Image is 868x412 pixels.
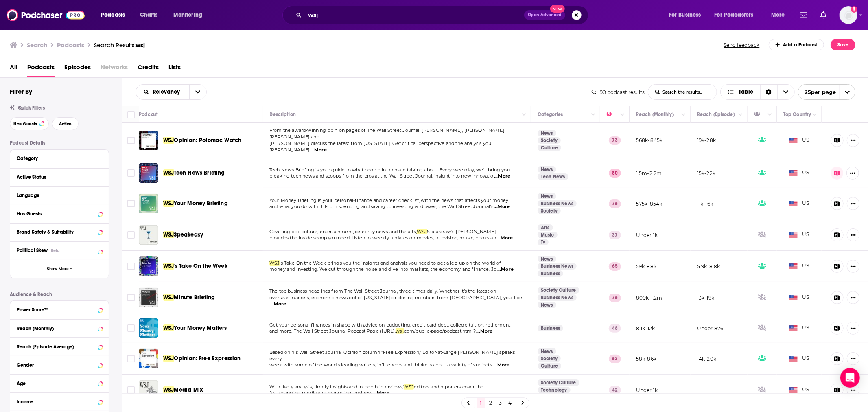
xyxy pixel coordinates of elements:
a: 4 [506,398,514,408]
span: From the award-winning opinion pages of The Wall Street Journal, [PERSON_NAME], [PERSON_NAME], [P... [269,127,505,140]
img: WSJ Minute Briefing [139,288,158,307]
button: Show More Button [847,197,859,210]
a: WSJ's Take On the Week [163,262,227,270]
button: Income [17,396,102,406]
span: [PERSON_NAME] discuss the latest from [US_STATE]. Get critical perspective and the analysis you [... [269,140,491,153]
span: WSJ [163,355,174,362]
span: WSJ [163,200,174,207]
button: Show More Button [846,167,859,180]
span: Toggle select row [127,137,135,144]
span: Media Mix [174,386,203,393]
img: User Profile [840,6,857,24]
span: WSJ [163,324,174,331]
p: Under 1k [636,232,658,239]
button: Show More Button [847,384,859,397]
h2: Filter By [10,88,32,95]
div: Reach (Episode) [697,110,735,119]
span: editors and reporters cover the [414,384,483,390]
a: WSJ's Take On the Week [139,256,158,276]
span: week with some of the world's leading writers, influencers and thinkers about a variety of subjects. [269,362,493,368]
span: US [789,355,809,363]
span: The top business headlines from The Wall Street Journal, three times daily. Whether it’s the late... [269,288,496,294]
p: Audience & Reach [10,291,109,297]
button: Gender [17,359,102,370]
span: US [789,136,809,145]
button: Choose View [720,84,795,100]
div: Description [270,110,296,119]
button: Reach (Episode Average) [17,341,102,351]
span: Get your personal finances in shape with advice on budgeting, credit card debt, college tuition, ... [269,322,510,328]
span: US [789,324,809,332]
div: Reach (Monthly) [17,326,95,331]
h2: Choose List sort [136,84,207,100]
span: ...More [310,147,327,153]
button: Age [17,378,102,388]
span: Relevancy [153,89,183,95]
img: WSJ Media Mix [139,380,158,400]
a: WSJMinute Briefing [163,294,215,302]
div: Reach (Episode Average) [17,344,95,350]
span: For Podcasters [715,9,754,21]
span: fast-changing media and marketing business [269,390,372,396]
span: ...More [373,390,389,397]
img: WSJ Speakeasy [139,225,158,245]
span: WSJ [163,263,174,270]
div: Categories [538,110,563,119]
span: Tech News Briefing [174,169,225,176]
span: Tech News Briefing is your guide to what people in tech are talking about. Every weekday, we’ll b... [269,167,510,173]
div: Language [17,193,97,198]
button: Show profile menu [840,6,857,24]
span: Speakeasy [174,231,203,238]
a: Society [538,208,561,214]
span: Credits [138,61,159,77]
a: Episodes [64,61,91,77]
a: Brand Safety & Suitability [17,227,102,237]
a: Business News [538,294,577,301]
span: US [789,294,809,302]
div: Has Guests [17,211,95,217]
a: Culture [538,363,561,369]
span: WSJ [163,137,174,144]
div: Category [17,156,97,161]
a: Lists [168,61,181,77]
span: Networks [101,61,128,77]
div: Power Score™ [17,307,95,313]
p: __ [697,232,713,239]
p: 568k-845k [636,137,663,144]
div: Income [17,399,95,405]
p: 1.5m-2.2m [636,170,662,177]
span: Opinion: Potomac Watch [174,137,242,144]
button: Show More Button [847,228,859,241]
span: com/public/page/podcast.html? [404,328,476,334]
a: WSJ Your Money Briefing [139,194,158,213]
span: 25 per page [798,86,836,99]
a: WSJ Tech News Briefing [139,163,158,183]
input: Search podcasts, credits, & more... [305,9,524,22]
a: 2 [487,398,495,408]
button: Power Score™ [17,304,102,314]
a: News [538,256,556,262]
span: US [789,231,809,239]
span: ...More [494,362,510,368]
a: Show notifications dropdown [817,8,830,22]
a: Society [538,355,561,362]
div: Search podcasts, credits, & more... [290,6,596,24]
span: WSJ [163,169,174,176]
a: Culture [538,145,561,151]
span: Opinion: Free Expression [174,355,241,362]
p: 76 [609,199,621,208]
span: WSJ [269,260,280,266]
button: Show More Button [847,291,859,304]
img: WSJ Your Money Matters [139,318,158,338]
div: 90 podcast results [592,89,645,95]
a: WSJOpinion: Free Expression [163,355,241,363]
a: News [538,166,556,173]
button: Column Actions [588,110,598,120]
span: overseas markets, economic news out of [US_STATE] or closing numbers from [GEOGRAPHIC_DATA], you'... [269,295,522,300]
span: ...More [476,328,492,335]
a: Music [538,232,558,238]
a: Search Results:wsj [94,41,145,49]
div: Power Score [607,110,618,119]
